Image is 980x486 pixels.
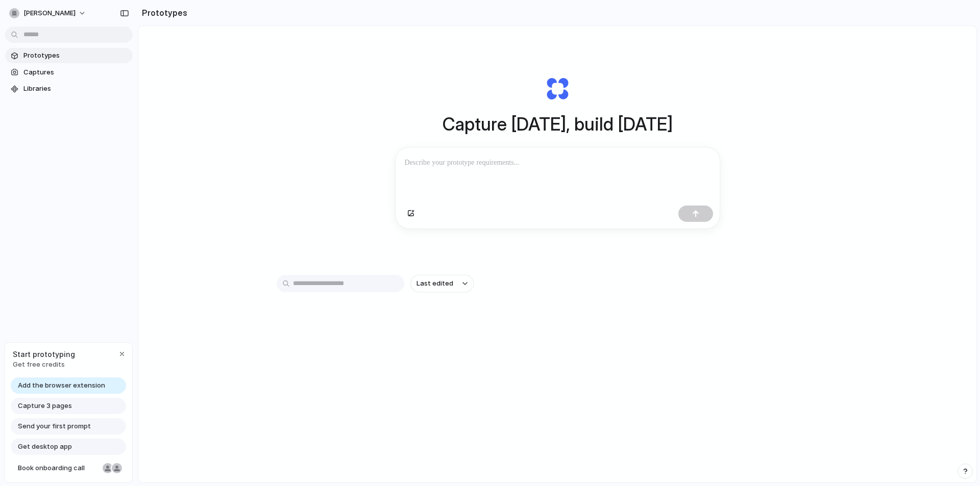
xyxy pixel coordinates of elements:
[23,67,129,78] span: Captures
[23,84,129,94] span: Libraries
[5,5,91,21] button: [PERSON_NAME]
[13,349,75,360] span: Start prototyping
[18,421,91,431] span: Send your first prompt
[11,377,126,394] a: Add the browser extension
[18,463,99,473] span: Book onboarding call
[5,65,133,80] a: Captures
[5,81,133,96] a: Libraries
[416,278,453,289] span: Last edited
[18,380,105,391] span: Add the browser extension
[102,462,114,474] div: Nicole Kubica
[11,439,126,455] a: Get desktop app
[18,401,72,411] span: Capture 3 pages
[13,360,75,370] span: Get free credits
[11,460,126,476] a: Book onboarding call
[5,48,133,63] a: Prototypes
[410,275,474,292] button: Last edited
[23,8,76,18] span: [PERSON_NAME]
[18,442,72,452] span: Get desktop app
[138,7,187,19] h2: Prototypes
[23,50,129,61] span: Prototypes
[111,462,123,474] div: Christian Iacullo
[443,111,673,138] h1: Capture [DATE], build [DATE]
